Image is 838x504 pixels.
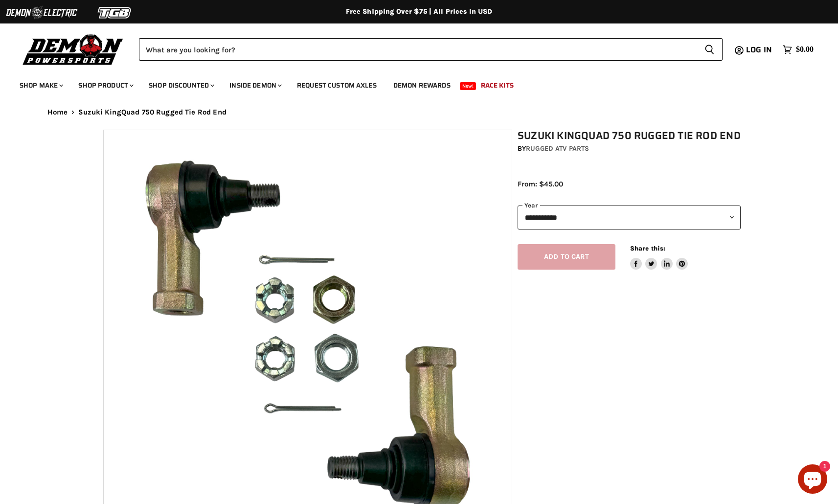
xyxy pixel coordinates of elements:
[746,44,772,56] span: Log in
[141,75,220,95] a: Shop Discounted
[778,43,818,57] a: $0.00
[796,45,814,54] span: $0.00
[630,244,688,270] aside: Share this:
[12,71,811,95] ul: Main menu
[697,38,723,61] button: Search
[460,82,476,90] span: New!
[222,75,288,95] a: Inside Demon
[139,38,723,61] form: Product
[28,108,811,116] nav: Breadcrumbs
[742,46,778,54] a: Log in
[630,245,665,252] span: Share this:
[28,7,811,16] div: Free Shipping Over $75 | All Prices In USD
[12,75,69,95] a: Shop Make
[518,206,741,229] select: year
[78,3,152,22] img: TGB Logo 2
[139,38,697,61] input: Search
[386,75,458,95] a: Demon Rewards
[20,32,127,67] img: Demon Powersports
[526,144,589,153] a: Rugged ATV Parts
[47,108,68,116] a: Home
[518,143,741,154] div: by
[78,108,226,116] span: Suzuki KingQuad 750 Rugged Tie Rod End
[474,75,521,95] a: Race Kits
[71,75,139,95] a: Shop Product
[795,464,830,496] inbox-online-store-chat: Shopify online store chat
[518,130,741,142] h1: Suzuki KingQuad 750 Rugged Tie Rod End
[290,75,384,95] a: Request Custom Axles
[518,180,563,188] span: From: $45.00
[5,3,78,22] img: Demon Electric Logo 2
